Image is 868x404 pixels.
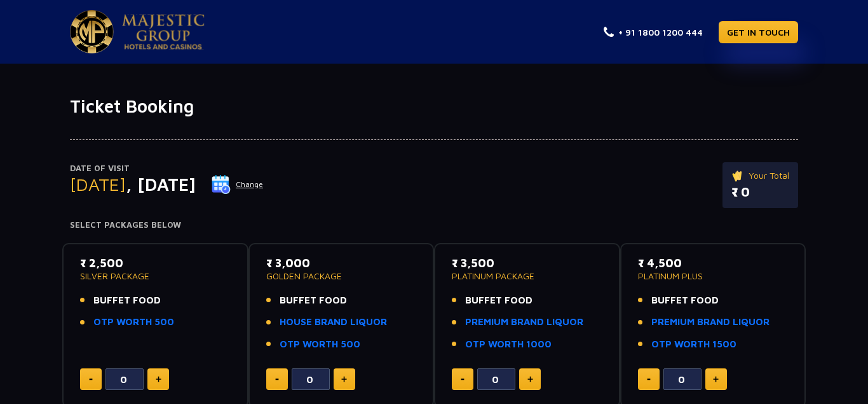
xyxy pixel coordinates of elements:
p: ₹ 4,500 [638,254,789,272]
p: GOLDEN PACKAGE [266,272,417,281]
span: BUFFET FOOD [280,293,347,308]
a: HOUSE BRAND LIQUOR [280,315,387,330]
a: OTP WORTH 500 [93,315,174,330]
span: BUFFET FOOD [651,293,719,308]
p: Date of Visit [70,162,264,175]
button: Change [211,174,264,195]
p: PLATINUM PLUS [638,272,789,281]
a: OTP WORTH 1000 [465,337,552,352]
img: Majestic Pride [122,14,205,50]
img: Majestic Pride [70,10,114,53]
a: OTP WORTH 1500 [651,337,736,352]
p: SILVER PACKAGE [80,272,231,281]
a: OTP WORTH 500 [280,337,360,352]
img: minus [647,379,651,380]
span: BUFFET FOOD [465,293,532,308]
span: , [DATE] [126,174,196,195]
p: ₹ 0 [731,183,789,202]
img: minus [275,379,279,380]
span: [DATE] [70,174,126,195]
img: plus [156,376,161,382]
p: Your Total [731,169,789,183]
img: minus [89,379,93,380]
a: + 91 1800 1200 444 [604,25,703,39]
h4: Select Packages Below [70,220,798,230]
a: PREMIUM BRAND LIQUOR [651,315,770,330]
a: PREMIUM BRAND LIQUOR [465,315,583,330]
h1: Ticket Booking [70,95,798,117]
img: plus [527,376,533,382]
a: GET IN TOUCH [719,21,798,43]
p: ₹ 3,500 [452,254,602,272]
img: ticket [731,169,745,183]
img: plus [713,376,719,382]
img: plus [341,376,347,382]
p: PLATINUM PACKAGE [452,272,602,281]
p: ₹ 2,500 [80,254,231,272]
p: ₹ 3,000 [266,254,417,272]
img: minus [461,379,465,380]
span: BUFFET FOOD [93,293,161,308]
